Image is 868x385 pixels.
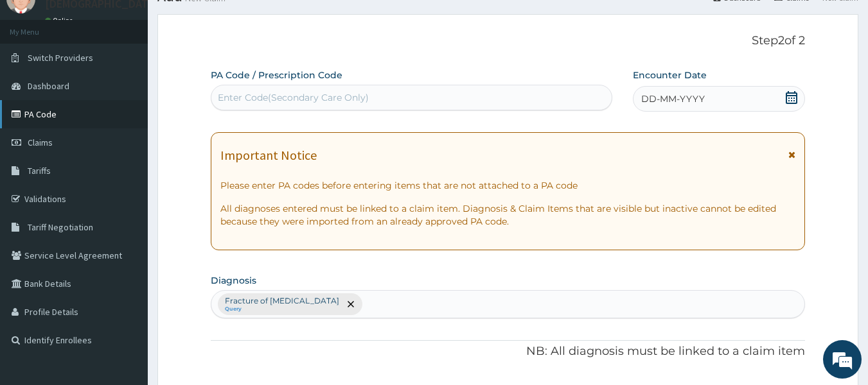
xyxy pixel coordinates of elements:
p: All diagnoses entered must be linked to a claim item. Diagnosis & Claim Items that are visible bu... [220,202,796,228]
label: PA Code / Prescription Code [211,69,342,81]
span: Tariffs [28,165,51,176]
p: Step 2 of 2 [211,34,806,48]
span: Claims [28,137,53,148]
label: Encounter Date [633,69,707,81]
div: Chat with us now [67,72,216,89]
label: Diagnosis [211,274,256,287]
span: Switch Providers [28,52,93,64]
div: Enter Code(Secondary Care Only) [218,91,369,104]
img: d_794563401_company_1708531726252_794563401 [24,64,52,96]
a: Online [45,16,76,25]
span: Tariff Negotiation [28,221,93,233]
p: Fracture of [MEDICAL_DATA] [225,296,339,306]
textarea: Type your message and hit 'Enter' [6,252,245,297]
span: We're online! [75,112,177,242]
p: NB: All diagnosis must be linked to a claim item [211,343,806,360]
span: remove selection option [345,298,357,310]
span: Dashboard [28,80,69,92]
p: Please enter PA codes before entering items that are not attached to a PA code [220,179,796,192]
h1: Important Notice [220,148,317,162]
span: DD-MM-YYYY [641,92,705,105]
small: Query [225,306,339,312]
div: Minimize live chat window [211,6,242,37]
